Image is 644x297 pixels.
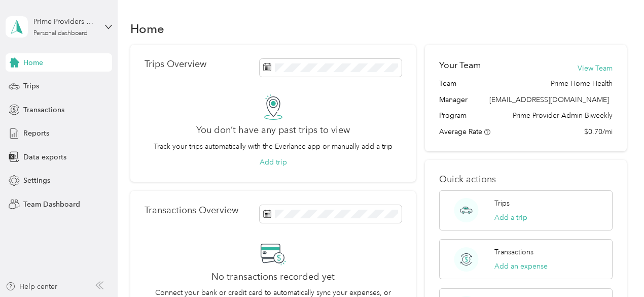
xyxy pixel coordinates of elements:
[145,59,206,70] p: Trips Overview
[439,174,613,185] p: Quick actions
[196,125,350,136] h2: You don’t have any past trips to view
[439,127,482,136] span: Average Rate
[33,30,88,37] div: Personal dashboard
[587,240,644,297] iframe: Everlance-gr Chat Button Frame
[145,205,238,216] p: Transactions Overview
[154,141,392,152] p: Track your trips automatically with the Everlance app or manually add a trip
[439,94,468,105] span: Manager
[211,272,335,282] h2: No transactions recorded yet
[584,126,613,137] span: $0.70/mi
[6,281,57,292] button: Help center
[23,57,43,68] span: Home
[23,105,64,115] span: Transactions
[33,16,97,27] div: Prime Providers Admin
[494,212,527,223] button: Add a trip
[439,59,481,72] h2: Your Team
[551,78,613,89] span: Prime Home Health
[489,95,609,104] span: [EMAIL_ADDRESS][DOMAIN_NAME]
[260,157,287,168] button: Add trip
[439,110,467,121] span: Program
[494,198,510,209] p: Trips
[23,199,80,210] span: Team Dashboard
[578,63,613,74] button: View Team
[23,81,39,91] span: Trips
[494,261,548,272] button: Add an expense
[130,23,164,34] h1: Home
[439,78,456,89] span: Team
[494,247,533,257] p: Transactions
[23,152,66,162] span: Data exports
[513,110,613,121] span: Prime Provider Admin Biweekly
[23,175,50,186] span: Settings
[23,128,49,139] span: Reports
